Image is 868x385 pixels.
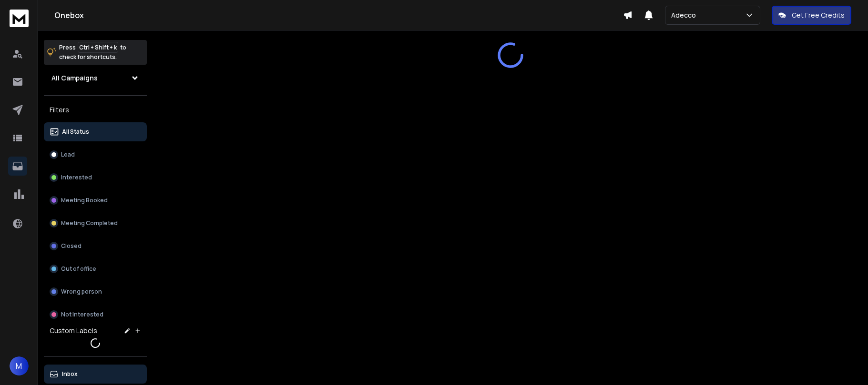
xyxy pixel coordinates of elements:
button: Meeting Booked [44,191,147,210]
p: Adecco [671,10,700,20]
button: Closed [44,237,147,256]
button: Inbox [44,365,147,384]
p: Press to check for shortcuts. [59,43,126,62]
button: Not Interested [44,305,147,324]
button: Lead [44,145,147,164]
p: Meeting Booked [61,197,108,204]
p: All Status [62,128,89,136]
span: Ctrl + Shift + k [78,42,118,53]
p: Meeting Completed [61,219,118,227]
p: Inbox [62,370,78,378]
p: Not Interested [61,311,103,318]
p: Lead [61,151,75,158]
h3: Custom Labels [50,326,97,336]
button: Out of office [44,259,147,278]
button: M [10,356,29,375]
img: logo [10,10,29,27]
p: Closed [61,242,82,250]
button: Interested [44,168,147,187]
h3: Filters [44,103,147,117]
button: Meeting Completed [44,214,147,233]
p: Get Free Credits [792,10,845,20]
button: Wrong person [44,282,147,301]
p: Out of office [61,265,96,273]
p: Wrong person [61,288,102,296]
button: All Campaigns [44,69,147,88]
button: All Status [44,122,147,141]
p: Interested [61,174,92,181]
button: Get Free Credits [772,6,851,25]
h1: Onebox [54,10,623,21]
h1: All Campaigns [51,73,98,83]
